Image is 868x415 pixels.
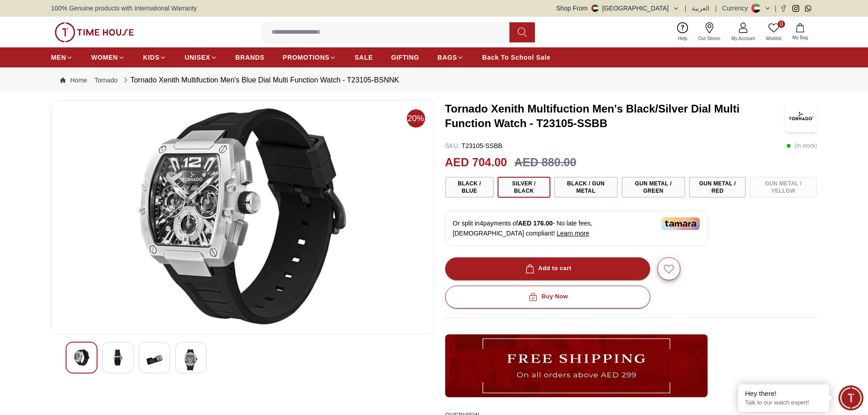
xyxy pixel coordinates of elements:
[146,349,163,370] img: Tornado Xenith Multifuction Men's Blue Dial Multi Function Watch - T23105-BSNNK
[445,210,708,246] div: Or split in 4 payments of - No late fees, [DEMOGRAPHIC_DATA] compliant!
[51,53,66,62] span: MEN
[524,263,571,274] div: Add to cart
[143,49,166,66] a: KIDS
[143,53,159,62] span: KIDS
[554,177,618,198] button: Black / Gun Metal
[838,385,863,410] div: Chat Widget
[91,53,118,62] span: WOMEN
[407,109,425,128] span: 20%
[685,4,687,13] span: |
[236,49,265,66] a: BRANDS
[789,34,812,41] span: My Bag
[51,49,73,66] a: MEN
[745,399,822,407] p: Talk to our watch expert!
[60,76,87,85] a: Home
[445,257,650,280] button: Add to cart
[760,20,787,44] a: 0Wishlist
[437,53,457,62] span: BAGS
[805,5,812,12] a: Whatsapp
[498,177,550,198] button: Silver / Black
[591,5,599,12] img: United Arab Emirates
[557,230,590,237] span: Learn more
[445,286,650,308] button: Buy Now
[236,53,265,62] span: BRANDS
[673,20,693,44] a: Help
[110,349,126,366] img: Tornado Xenith Multifuction Men's Blue Dial Multi Function Watch - T23105-BSNNK
[786,141,817,150] p: ( In stock )
[695,35,724,42] span: Our Stores
[785,100,817,132] img: Tornado Xenith Multifuction Men's Black/Silver Dial Multi Function Watch - T23105-SSBB
[778,20,785,28] span: 0
[674,35,691,42] span: Help
[445,334,708,397] img: ...
[73,349,90,366] img: Tornado Xenith Multifuction Men's Blue Dial Multi Function Watch - T23105-BSNNK
[482,53,550,62] span: Back To School Sale
[445,154,507,171] h2: AED 704.00
[55,22,134,42] img: ...
[762,35,785,42] span: Wishlist
[354,49,373,66] a: SALE
[775,4,776,13] span: |
[693,20,726,44] a: Our Stores
[391,49,419,66] a: GIFTING
[780,5,787,12] a: Facebook
[745,389,822,398] div: Hey there!
[556,4,679,13] button: Shop From[GEOGRAPHIC_DATA]
[445,142,460,149] span: SKU :
[94,76,118,85] a: Tornado
[689,177,746,198] button: Gun Metal / Red
[527,292,568,302] div: Buy Now
[183,349,199,370] img: Tornado Xenith Multifuction Men's Blue Dial Multi Function Watch - T23105-BSNNK
[51,4,197,13] span: 100% Genuine products with International Warranty
[482,49,550,66] a: Back To School Sale
[437,49,464,66] a: BAGS
[621,177,685,198] button: Gun Metal / Green
[185,49,217,66] a: UNISEX
[391,53,419,62] span: GIFTING
[91,49,125,66] a: WOMEN
[283,49,337,66] a: PROMOTIONS
[445,177,494,198] button: Black / Blue
[692,4,709,13] button: العربية
[354,53,373,62] span: SALE
[445,141,503,150] p: T23105-SSBB
[722,4,752,13] div: Currency
[787,21,813,43] button: My Bag
[518,220,553,227] span: AED 176.00
[59,108,426,327] img: Tornado Xenith Multifuction Men's Blue Dial Multi Function Watch - T23105-BSNNK
[121,75,399,86] div: Tornado Xenith Multifuction Men's Blue Dial Multi Function Watch - T23105-BSNNK
[51,67,817,93] nav: Breadcrumb
[792,5,799,12] a: Instagram
[514,154,576,171] h3: AED 880.00
[445,102,786,131] h3: Tornado Xenith Multifuction Men's Black/Silver Dial Multi Function Watch - T23105-SSBB
[715,4,717,13] span: |
[283,53,330,62] span: PROMOTIONS
[185,53,210,62] span: UNISEX
[661,217,700,230] img: Tamara
[728,35,759,42] span: My Account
